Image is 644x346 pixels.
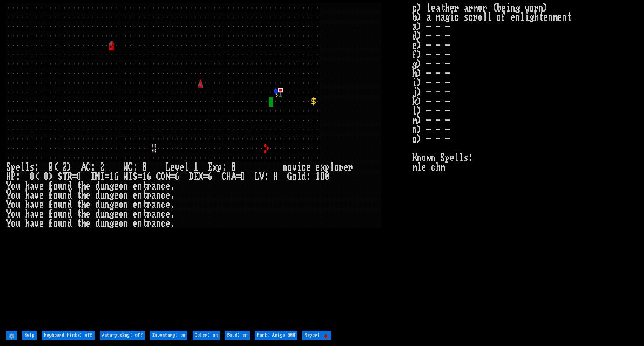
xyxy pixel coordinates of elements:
[231,172,236,182] div: A
[142,182,147,191] div: t
[166,191,170,200] div: e
[227,172,231,182] div: H
[34,200,39,210] div: v
[53,219,58,228] div: o
[147,210,152,219] div: r
[6,191,11,200] div: Y
[63,210,67,219] div: n
[77,200,81,210] div: t
[133,200,138,210] div: e
[49,163,53,172] div: 0
[109,210,114,219] div: g
[53,210,58,219] div: o
[264,172,269,182] div: :
[273,172,278,182] div: H
[194,172,198,182] div: E
[225,331,250,340] input: Bold: on
[81,210,86,219] div: h
[25,182,30,191] div: h
[138,182,142,191] div: n
[170,163,175,172] div: e
[208,172,213,182] div: 6
[105,200,109,210] div: n
[175,163,180,172] div: v
[11,182,16,191] div: o
[114,182,119,191] div: e
[77,172,81,182] div: 8
[156,191,161,200] div: n
[58,191,63,200] div: u
[152,219,156,228] div: a
[161,210,166,219] div: c
[124,219,128,228] div: n
[325,163,330,172] div: p
[142,163,147,172] div: 0
[109,200,114,210] div: g
[316,163,320,172] div: e
[105,182,109,191] div: n
[39,219,44,228] div: e
[34,182,39,191] div: v
[81,200,86,210] div: h
[109,182,114,191] div: g
[302,163,306,172] div: c
[170,191,175,200] div: .
[100,219,105,228] div: u
[25,191,30,200] div: h
[11,163,16,172] div: p
[63,219,67,228] div: n
[334,163,339,172] div: o
[142,172,147,182] div: 1
[292,163,297,172] div: v
[63,200,67,210] div: n
[44,172,49,182] div: 8
[25,200,30,210] div: h
[30,219,34,228] div: a
[81,191,86,200] div: h
[166,163,170,172] div: L
[170,182,175,191] div: .
[133,182,138,191] div: e
[147,182,152,191] div: r
[58,200,63,210] div: u
[100,163,105,172] div: 2
[63,191,67,200] div: n
[193,331,220,340] input: Color: on
[161,200,166,210] div: c
[147,191,152,200] div: r
[6,331,17,340] input: ⚙️
[119,182,124,191] div: o
[217,163,222,172] div: p
[81,219,86,228] div: h
[100,331,145,340] input: Auto-pickup: off
[152,182,156,191] div: a
[142,210,147,219] div: t
[348,163,353,172] div: r
[67,172,72,182] div: R
[49,219,53,228] div: f
[128,172,133,182] div: I
[16,200,20,210] div: u
[114,210,119,219] div: e
[297,172,302,182] div: l
[184,163,189,172] div: l
[152,191,156,200] div: a
[86,200,91,210] div: e
[109,219,114,228] div: g
[91,172,95,182] div: I
[128,163,133,172] div: C
[72,172,77,182] div: =
[30,163,34,172] div: s
[316,172,320,182] div: 1
[16,182,20,191] div: u
[231,163,236,172] div: 0
[161,182,166,191] div: c
[86,191,91,200] div: e
[156,219,161,228] div: n
[114,191,119,200] div: e
[30,172,34,182] div: 8
[49,172,53,182] div: )
[86,163,91,172] div: C
[34,191,39,200] div: v
[344,163,348,172] div: e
